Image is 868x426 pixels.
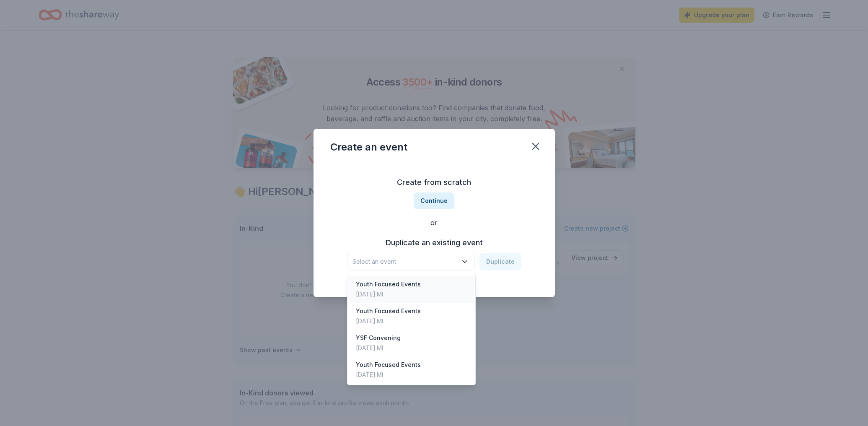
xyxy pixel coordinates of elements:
div: YSF Convening [356,333,401,343]
div: Select an event [347,274,476,385]
div: [DATE] · MI [356,289,421,299]
div: Youth Focused Events [356,279,421,289]
div: [DATE] · MI [356,343,401,353]
div: [DATE] · MI [356,316,421,326]
button: Select an event [347,253,474,270]
div: Youth Focused Events [356,306,421,316]
div: [DATE] · MI [356,370,421,380]
div: Youth Focused Events [356,360,421,370]
span: Select an event [352,257,457,267]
